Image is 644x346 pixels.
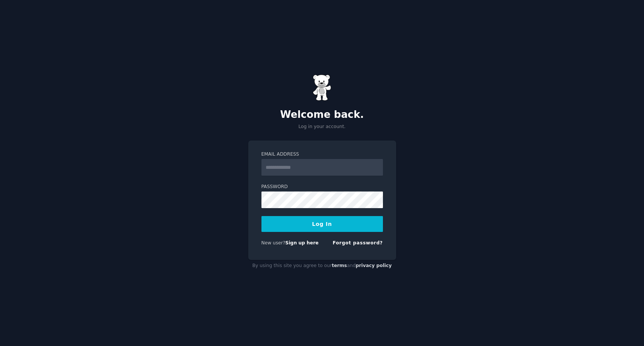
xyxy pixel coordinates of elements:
a: Sign up here [285,240,318,246]
a: Forgot password? [333,240,383,246]
label: Password [261,184,383,190]
p: Log in your account. [248,124,396,130]
div: By using this site you agree to our and [248,260,396,272]
button: Log In [261,216,383,232]
h2: Welcome back. [248,109,396,121]
a: privacy policy [356,263,392,268]
span: New user? [261,240,286,246]
a: terms [332,263,347,268]
img: Gummy Bear [313,74,332,101]
label: Email Address [261,151,383,158]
